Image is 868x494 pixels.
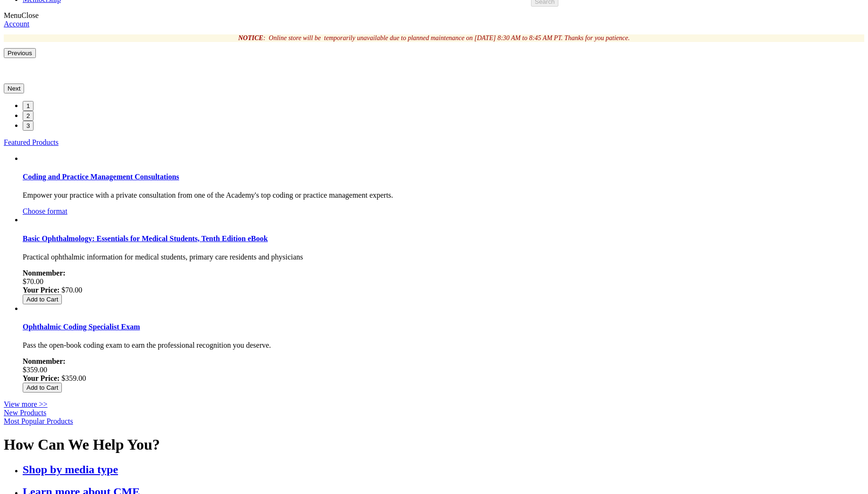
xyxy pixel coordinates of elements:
p: Practical ophthalmic information for medical students, primary care residents and physicians [23,253,864,261]
a: Ophthalmic Coding Specialist Exam [23,323,140,331]
strong: NOTICE [238,34,263,42]
span: $70.00 [23,277,43,285]
span: $359.00 [23,366,47,374]
button: Previous [4,48,36,58]
button: 3 of 3 [23,121,34,131]
button: Next [4,84,24,93]
a: Coding and Practice Management Consultations [23,173,179,181]
span: $359.00 [61,374,86,382]
a: Shop by media type [23,463,118,476]
p: Pass the open-book coding exam to earn the professional recognition you deserve. [23,341,864,350]
button: Add to Cart [23,383,62,393]
a: Most Popular Products [4,417,73,425]
span: Add to Cart [26,296,58,303]
button: Add to Cart [23,294,62,304]
strong: Nonmember: [23,269,66,277]
p: Empower your practice with a private consultation from one of the Academy's top coding or practic... [23,191,864,200]
strong: Your Price: [23,374,59,382]
a: Choose format [23,207,67,215]
a: Featured Products [4,138,59,146]
button: 2 of 3 [23,111,34,121]
h1: How Can We Help You? [4,436,864,453]
strong: Your Price: [23,286,59,294]
span: Menu [4,11,21,19]
span: $70.00 [61,286,82,294]
a: New Products [4,409,46,417]
span: Add to Cart [26,384,58,391]
a: Basic Ophthalmology: Essentials for Medical Students, Tenth Edition eBook [23,234,268,243]
em: : Online store will be temporarily unavailable due to planned maintenance on [DATE] 8:30 AM to 8:... [238,34,630,42]
strong: Nonmember: [23,357,66,365]
button: 1 of 3 [23,101,34,111]
span: Close [21,11,38,19]
a: View more >> [4,400,48,408]
a: Account [4,20,29,28]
